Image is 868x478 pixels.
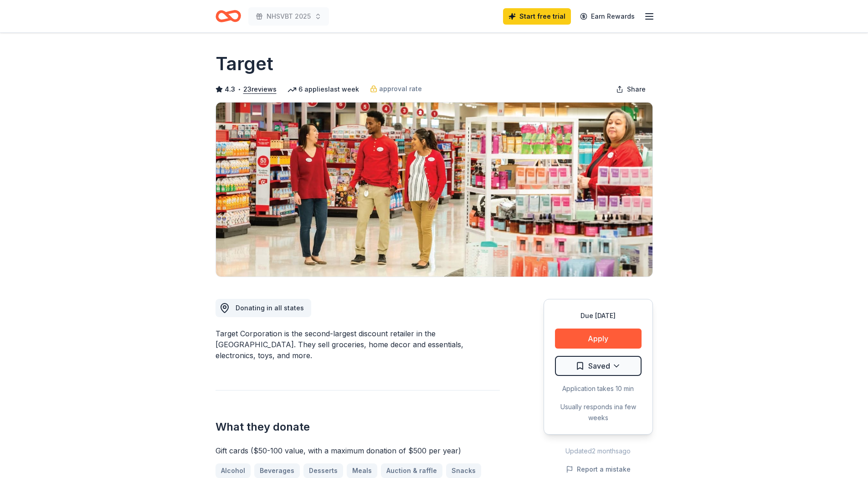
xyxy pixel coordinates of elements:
[588,360,610,372] span: Saved
[288,84,359,95] div: 6 applies last week
[544,446,653,457] div: Updated 2 months ago
[566,464,631,475] button: Report a mistake
[303,463,343,478] a: Desserts
[216,51,273,77] h1: Target
[216,420,500,434] h2: What they donate
[267,11,311,22] span: NHSVBT 2025
[216,463,251,478] a: Alcohol
[237,86,241,93] span: •
[555,329,642,349] button: Apply
[575,8,640,25] a: Earn Rewards
[381,463,442,478] a: Auction & raffle
[379,83,422,94] span: approval rate
[555,401,642,423] div: Usually responds in a few weeks
[236,304,304,312] span: Donating in all states
[216,328,500,361] div: Target Corporation is the second-largest discount retailer in the [GEOGRAPHIC_DATA]. They sell gr...
[503,8,571,25] a: Start free trial
[627,84,646,95] span: Share
[555,310,642,321] div: Due [DATE]
[347,463,377,478] a: Meals
[446,463,481,478] a: Snacks
[216,445,500,456] div: Gift cards ($50-100 value, with a maximum donation of $500 per year)
[254,463,300,478] a: Beverages
[248,7,329,26] button: NHSVBT 2025
[555,356,642,376] button: Saved
[243,84,277,95] button: 23reviews
[225,84,235,95] span: 4.3
[555,383,642,394] div: Application takes 10 min
[609,80,653,98] button: Share
[216,5,241,27] a: Home
[370,83,422,94] a: approval rate
[216,103,652,277] img: Image for Target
